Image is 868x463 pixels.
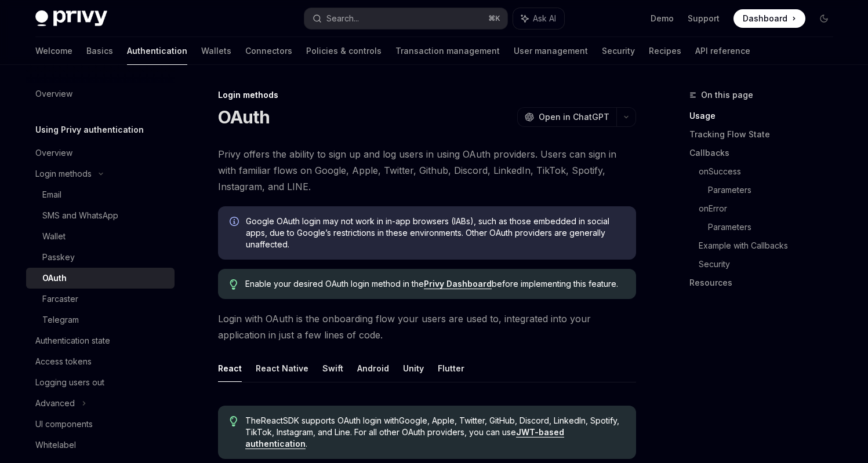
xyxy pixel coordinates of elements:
a: Welcome [35,37,72,65]
a: Security [699,255,842,274]
img: dark logo [35,10,107,27]
div: Advanced [35,396,75,410]
span: ⌘ K [488,14,500,23]
a: Access tokens [26,351,175,372]
a: User management [514,37,588,65]
a: Security [602,37,635,65]
a: Whitelabel [26,435,175,455]
a: Dashboard [733,9,805,28]
div: Telegram [42,313,79,327]
a: Email [26,184,175,205]
a: Authentication [127,37,187,65]
a: Demo [651,13,674,24]
div: Search... [326,12,359,25]
a: Wallets [201,37,231,65]
button: Open in ChatGPT [517,107,616,127]
a: Authentication state [26,330,175,351]
h5: Using Privy authentication [35,123,144,137]
a: Tracking Flow State [689,125,842,144]
a: Logging users out [26,372,175,393]
button: Toggle dark mode [815,9,833,28]
a: Connectors [245,37,292,65]
span: Open in ChatGPT [539,111,609,123]
a: Support [688,13,720,24]
a: onSuccess [699,162,842,181]
div: OAuth [42,271,67,285]
a: Policies & controls [306,37,382,65]
svg: Info [230,217,241,228]
a: Passkey [26,247,175,268]
span: Login with OAuth is the onboarding flow your users are used to, integrated into your application ... [218,311,636,343]
a: Example with Callbacks [699,236,842,255]
a: Usage [689,107,842,125]
div: Logging users out [35,375,104,389]
a: Telegram [26,309,175,330]
div: Passkey [42,250,75,264]
a: Basics [86,37,113,65]
a: Transaction management [395,37,500,65]
div: Overview [35,87,72,101]
span: Google OAuth login may not work in in-app browsers (IABs), such as those embedded in social apps,... [246,216,624,250]
div: Whitelabel [35,438,76,452]
a: Privy Dashboard [424,279,492,289]
div: Authentication state [35,334,110,348]
svg: Tip [230,416,238,426]
a: OAuth [26,268,175,289]
a: API reference [695,37,750,65]
a: Overview [26,83,175,104]
a: Parameters [708,181,842,199]
div: Farcaster [42,292,78,306]
a: Recipes [649,37,681,65]
div: Email [42,188,61,202]
a: SMS and WhatsApp [26,205,175,226]
span: On this page [701,88,753,102]
svg: Tip [230,279,238,290]
button: Android [357,355,389,382]
span: The React SDK supports OAuth login with Google, Apple, Twitter, GitHub, Discord, LinkedIn, Spotif... [245,415,624,450]
button: Unity [403,355,424,382]
div: Access tokens [35,355,92,369]
button: Ask AI [513,8,564,29]
div: Wallet [42,229,66,243]
a: Parameters [708,218,842,236]
a: Overview [26,143,175,163]
div: SMS and WhatsApp [42,209,118,223]
div: UI components [35,417,93,431]
button: Search...⌘K [304,8,507,29]
div: Login methods [218,89,636,101]
button: React Native [256,355,308,382]
span: Dashboard [743,13,787,24]
button: Swift [322,355,343,382]
div: Login methods [35,167,92,181]
a: Resources [689,274,842,292]
span: Enable your desired OAuth login method in the before implementing this feature. [245,278,624,290]
a: Farcaster [26,289,175,309]
h1: OAuth [218,107,270,127]
a: Wallet [26,226,175,247]
span: Privy offers the ability to sign up and log users in using OAuth providers. Users can sign in wit... [218,146,636,195]
button: React [218,355,242,382]
span: Ask AI [533,13,556,24]
div: Overview [35,146,72,160]
button: Flutter [438,355,464,382]
a: Callbacks [689,144,842,162]
a: UI components [26,414,175,435]
a: onError [699,199,842,218]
